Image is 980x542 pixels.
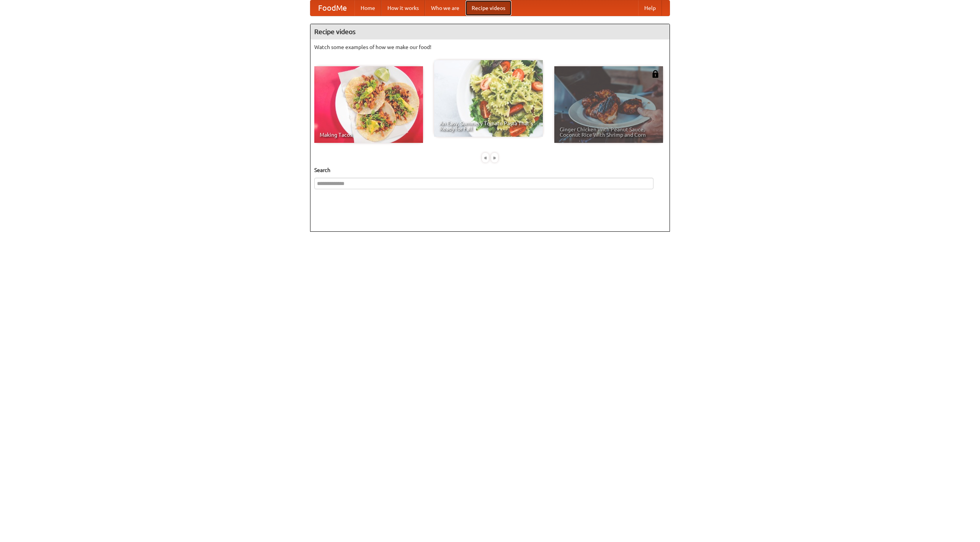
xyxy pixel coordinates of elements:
a: Making Tacos [314,66,423,143]
a: Home [354,0,381,16]
div: » [491,153,498,162]
a: Who we are [425,0,465,16]
span: An Easy, Summery Tomato Pasta That's Ready for Fall [439,121,537,131]
div: « [482,153,489,162]
span: Making Tacos [320,132,418,138]
a: FoodMe [310,0,354,16]
h5: Search [314,166,666,174]
h4: Recipe videos [310,24,670,39]
img: 483408.png [652,70,659,78]
a: How it works [381,0,425,16]
p: Watch some examples of how we make our food! [314,43,666,51]
a: Recipe videos [465,0,511,16]
a: Help [638,0,662,16]
a: An Easy, Summery Tomato Pasta That's Ready for Fall [434,60,543,137]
